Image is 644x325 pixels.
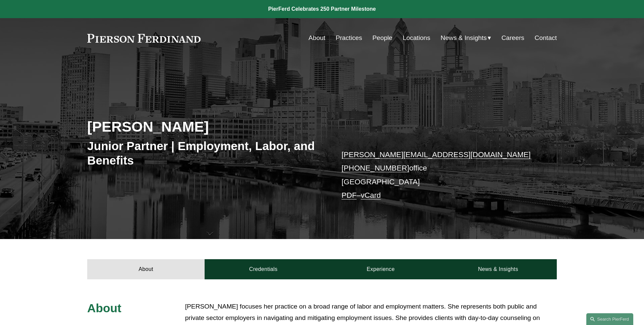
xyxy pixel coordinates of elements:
a: [PERSON_NAME][EMAIL_ADDRESS][DOMAIN_NAME] [341,150,531,159]
span: News & Insights [441,32,487,44]
a: Experience [322,259,439,279]
a: [PHONE_NUMBER] [341,164,409,172]
a: About [87,259,205,279]
a: People [372,32,392,44]
a: Credentials [205,259,322,279]
a: Contact [535,32,557,44]
h3: Junior Partner | Employment, Labor, and Benefits [87,139,322,168]
a: Practices [336,32,362,44]
a: About [309,32,325,44]
h2: [PERSON_NAME] [87,118,322,135]
p: office [GEOGRAPHIC_DATA] – [341,148,537,202]
a: folder dropdown [441,32,491,44]
span: About [87,301,121,315]
a: vCard [361,191,381,199]
a: Search this site [586,313,633,325]
a: Careers [501,32,524,44]
a: Locations [403,32,430,44]
a: News & Insights [439,259,557,279]
a: PDF [341,191,357,199]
